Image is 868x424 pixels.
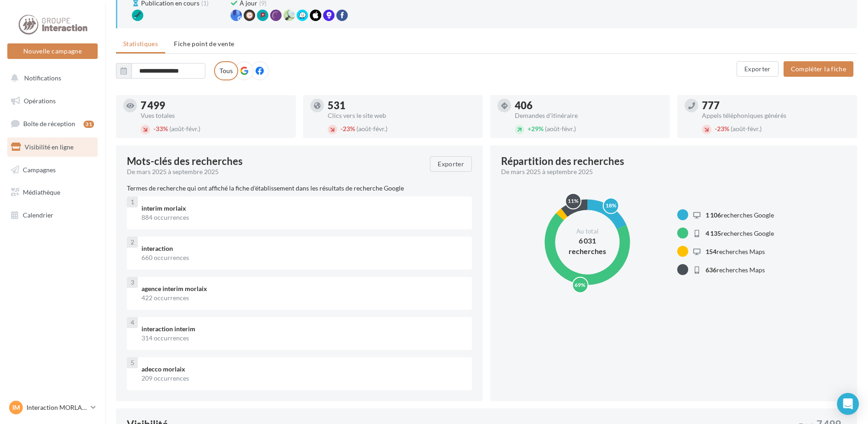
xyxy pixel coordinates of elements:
span: recherches Google [706,211,774,219]
p: Termes de recherche qui ont affiché la fiche d'établissement dans les résultats de recherche Google [127,184,472,193]
span: - [715,125,717,132]
div: 777 [702,101,850,111]
div: adecco morlaix [141,365,465,374]
span: Calendrier [23,211,53,219]
span: (août-févr.) [731,125,762,132]
div: Clics vers le site web [328,112,476,119]
label: Tous [214,61,238,80]
span: 23% [715,125,729,132]
button: Exporter [430,156,472,172]
a: Opérations [5,91,99,111]
span: 154 [706,248,716,255]
button: Notifications [5,69,96,88]
div: 7 499 [141,101,288,111]
div: De mars 2025 à septembre 2025 [127,167,423,176]
span: 1 106 [706,211,721,219]
a: IM Interaction MORLAIX [7,399,98,416]
div: 31 [84,121,94,128]
div: 5 [127,357,138,368]
div: Vues totales [141,112,288,119]
a: Compléter la fiche [780,64,857,72]
div: Open Intercom Messenger [837,393,859,415]
span: 29% [528,125,544,132]
span: Campagnes [23,165,56,173]
div: interim morlaix [141,204,465,213]
a: Calendrier [5,206,99,225]
span: Notifications [24,74,61,82]
div: Répartition des recherches [501,156,624,166]
div: 209 occurrences [141,374,465,383]
span: + [528,125,531,132]
a: Boîte de réception31 [5,114,99,133]
span: recherches Google [706,229,774,237]
span: (août-févr.) [169,125,200,132]
button: Nouvelle campagne [7,43,98,59]
div: Appels téléphoniques générés [702,112,850,119]
span: Visibilité en ligne [25,143,73,151]
div: Demandes d'itinéraire [515,112,663,119]
p: Interaction MORLAIX [26,403,87,412]
a: Médiathèque [5,183,99,202]
div: 884 occurrences [141,213,465,222]
button: Exporter [737,61,779,77]
div: 660 occurrences [141,253,465,262]
div: agence interim morlaix [141,284,465,293]
span: Mots-clés des recherches [127,156,243,166]
span: 4 135 [706,229,721,237]
span: - [153,125,156,132]
span: Opérations [24,97,56,105]
span: 23% [340,125,355,132]
div: 3 [127,277,138,288]
div: 422 occurrences [141,293,465,302]
button: Compléter la fiche [784,61,853,77]
div: 406 [515,101,663,111]
div: interaction [141,244,465,253]
span: (août-févr.) [356,125,387,132]
span: IM [12,403,20,412]
a: Campagnes [5,160,99,180]
div: 4 [127,317,138,328]
a: Visibilité en ligne [5,138,99,157]
span: - [340,125,343,132]
span: Boîte de réception [23,120,75,127]
span: recherches Maps [706,248,765,255]
span: 33% [153,125,168,132]
span: (août-févr.) [545,125,576,132]
span: 636 [706,266,716,274]
span: Fiche point de vente [174,40,234,48]
div: 531 [328,101,476,111]
div: 314 occurrences [141,334,465,343]
span: recherches Maps [706,266,765,274]
span: Médiathèque [23,188,60,196]
div: De mars 2025 à septembre 2025 [501,167,839,176]
div: 1 [127,196,138,207]
div: interaction interim [141,324,465,334]
div: 2 [127,237,138,248]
